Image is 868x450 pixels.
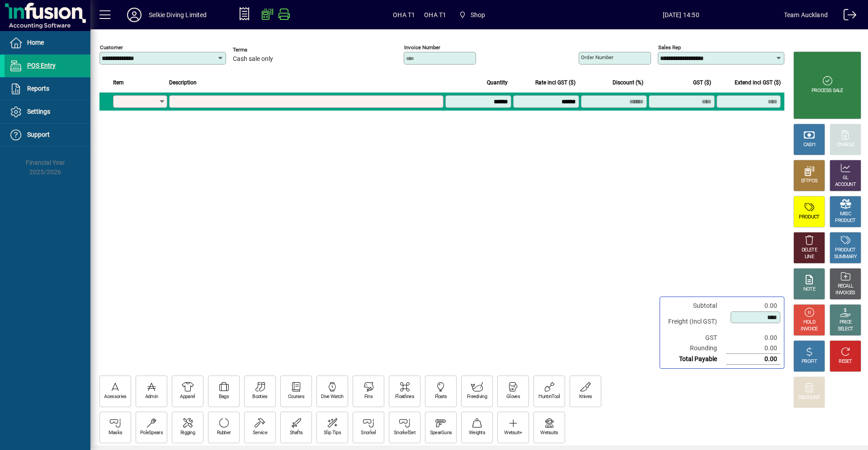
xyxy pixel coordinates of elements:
div: Booties [252,394,267,400]
mat-label: Order number [581,54,613,60]
div: CHARGE [837,142,854,148]
div: INVOICES [835,290,855,297]
td: Rounding [664,343,726,354]
div: MISC [840,211,851,218]
div: Wetsuits [540,430,558,436]
div: Gloves [506,394,520,400]
div: PROFIT [802,358,817,365]
mat-label: Invoice number [404,44,440,51]
span: Description [169,78,197,88]
div: Floatlines [395,394,414,400]
span: POS Entry [27,62,56,69]
button: Profile [120,7,149,23]
mat-label: Customer [100,44,123,51]
span: Shop [471,8,486,22]
div: Rubber [217,430,231,436]
div: Rigging [180,430,195,436]
div: PoleSpears [140,430,163,436]
div: Shafts [290,430,303,436]
div: EFTPOS [801,178,818,185]
mat-label: Sales rep [658,44,681,51]
span: Discount (%) [613,78,643,88]
td: 0.00 [726,354,780,365]
span: OHA T1 [393,8,415,22]
div: Dive Watch [321,394,343,400]
a: Support [5,124,90,146]
div: PRODUCT [835,218,855,224]
div: Slip Tips [324,430,341,436]
span: Rate incl GST ($) [535,78,576,88]
div: Team Auckland [784,8,828,22]
div: ACCOUNT [835,181,856,188]
div: DELETE [802,247,817,254]
td: GST [664,333,726,343]
div: Freediving [467,394,487,400]
div: SnorkelSet [394,430,415,436]
div: HuntinTool [538,394,560,400]
td: 0.00 [726,301,780,311]
div: CASH [803,142,815,148]
div: Admin [145,394,158,400]
span: GST ($) [693,78,711,88]
span: [DATE] 14:50 [578,8,784,22]
div: Weights [469,430,485,436]
div: RESET [839,358,852,365]
div: Apparel [180,394,195,400]
a: Logout [837,2,857,31]
td: 0.00 [726,333,780,343]
span: Reports [27,85,49,92]
div: Knives [579,394,592,400]
a: Reports [5,78,90,100]
td: Freight (Incl GST) [664,311,726,333]
span: Support [27,131,50,138]
a: Settings [5,101,90,123]
div: INVOICE [801,326,817,333]
a: Home [5,32,90,54]
td: Total Payable [664,354,726,365]
span: Item [113,78,124,88]
span: Terms [233,47,287,53]
div: Acessories [104,394,126,400]
div: RECALL [838,283,854,290]
div: Bags [219,394,229,400]
span: Extend incl GST ($) [735,78,781,88]
div: Fins [364,394,373,400]
div: Snorkel [361,430,376,436]
span: Quantity [487,78,508,88]
div: PROCESS SALE [811,88,843,94]
span: Cash sale only [233,56,273,63]
div: SpearGuns [430,430,452,436]
div: Service [253,430,267,436]
div: Floats [435,394,447,400]
span: Shop [455,7,489,23]
div: Courses [288,394,304,400]
div: SELECT [838,326,854,333]
div: GL [843,175,849,181]
div: HOLD [803,319,815,326]
div: PRODUCT [835,247,855,254]
div: SUMMARY [834,254,857,260]
td: Subtotal [664,301,726,311]
div: Wetsuit+ [504,430,522,436]
div: DISCOUNT [798,394,820,401]
div: PRICE [840,319,852,326]
span: Settings [27,108,50,115]
span: Home [27,39,44,46]
div: PRODUCT [799,214,819,221]
span: OHA T1 [424,8,446,22]
td: 0.00 [726,343,780,354]
div: Masks [108,430,123,436]
div: NOTE [803,286,815,293]
div: LINE [805,254,814,260]
div: Selkie Diving Limited [149,8,207,22]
